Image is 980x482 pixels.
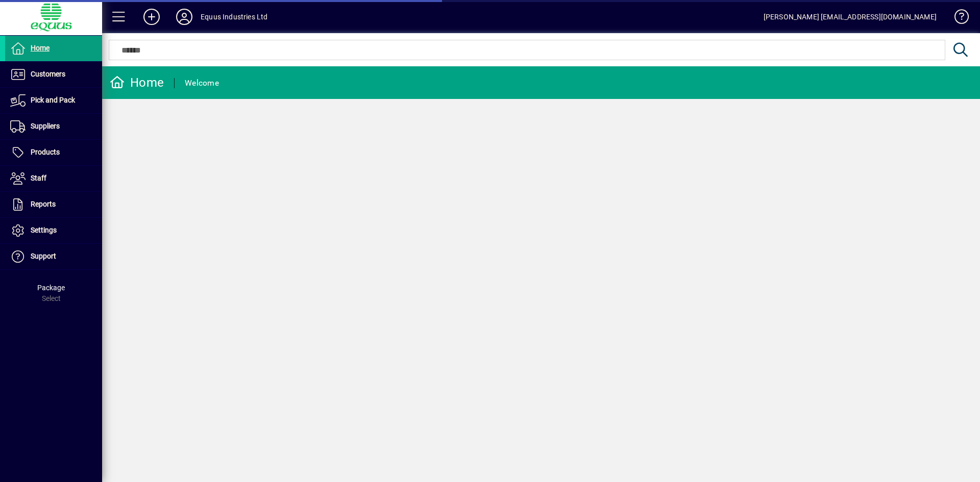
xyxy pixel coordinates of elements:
span: Products [31,148,60,156]
div: Welcome [185,75,219,91]
div: Equus Industries Ltd [201,9,268,25]
div: [PERSON_NAME] [EMAIL_ADDRESS][DOMAIN_NAME] [764,9,937,25]
a: Pick and Pack [5,88,102,113]
span: Suppliers [31,122,60,130]
a: Products [5,140,102,165]
a: Customers [5,62,102,87]
div: Home [110,74,164,91]
a: Suppliers [5,114,102,139]
a: Support [5,244,102,269]
span: Pick and Pack [31,96,75,104]
span: Settings [31,226,57,234]
span: Support [31,252,56,260]
span: Package [37,284,65,292]
button: Profile [168,8,201,26]
a: Reports [5,192,102,217]
span: Reports [31,200,56,208]
a: Settings [5,218,102,243]
span: Home [31,44,50,52]
button: Add [135,8,168,26]
span: Staff [31,174,46,182]
span: Customers [31,70,65,78]
a: Staff [5,166,102,191]
a: Knowledge Base [947,2,967,35]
